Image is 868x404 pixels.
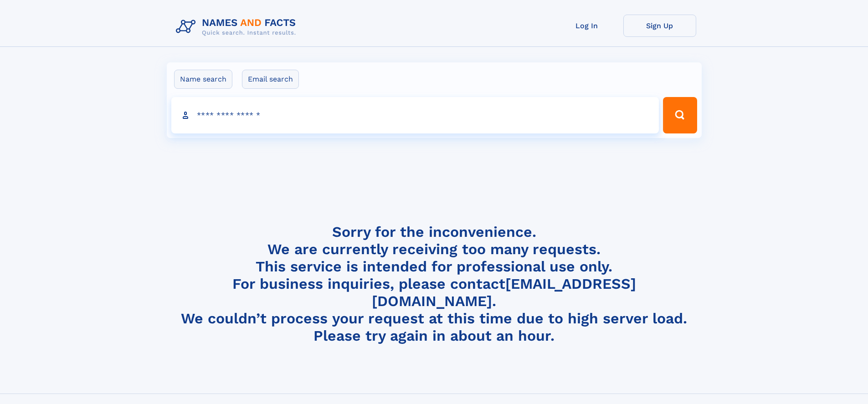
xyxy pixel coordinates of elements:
[550,15,623,37] a: Log In
[372,275,636,310] a: [EMAIL_ADDRESS][DOMAIN_NAME]
[663,97,697,133] button: Search Button
[623,15,696,37] a: Sign Up
[172,15,303,39] img: Logo Names and Facts
[174,70,232,89] label: Name search
[242,70,299,89] label: Email search
[172,223,696,345] h4: Sorry for the inconvenience. We are currently receiving too many requests. This service is intend...
[171,97,659,133] input: search input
